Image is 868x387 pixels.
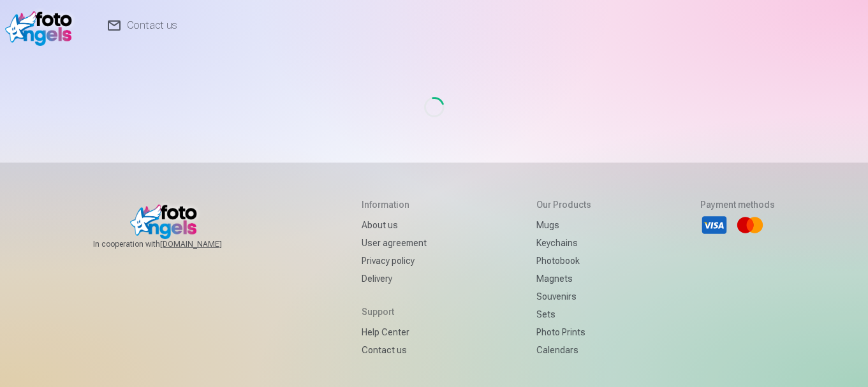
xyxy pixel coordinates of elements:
a: Photobook [536,252,591,270]
a: Keychains [536,234,591,252]
h5: Our products [536,198,591,211]
a: Mugs [536,216,591,234]
span: In cooperation with [93,239,253,249]
a: [DOMAIN_NAME] [160,239,253,249]
a: User agreement [362,234,427,252]
h5: Payment methods [700,198,775,211]
a: Delivery [362,270,427,288]
a: About us [362,216,427,234]
a: Contact us [362,341,427,359]
img: /v1 [5,5,78,46]
h5: Support [362,305,427,318]
li: Visa [700,211,728,239]
a: Photo prints [536,323,591,341]
a: Magnets [536,270,591,288]
a: Help Center [362,323,427,341]
a: Calendars [536,341,591,359]
a: Souvenirs [536,288,591,305]
h5: Information [362,198,427,211]
a: Sets [536,305,591,323]
a: Privacy policy [362,252,427,270]
li: Mastercard [736,211,764,239]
